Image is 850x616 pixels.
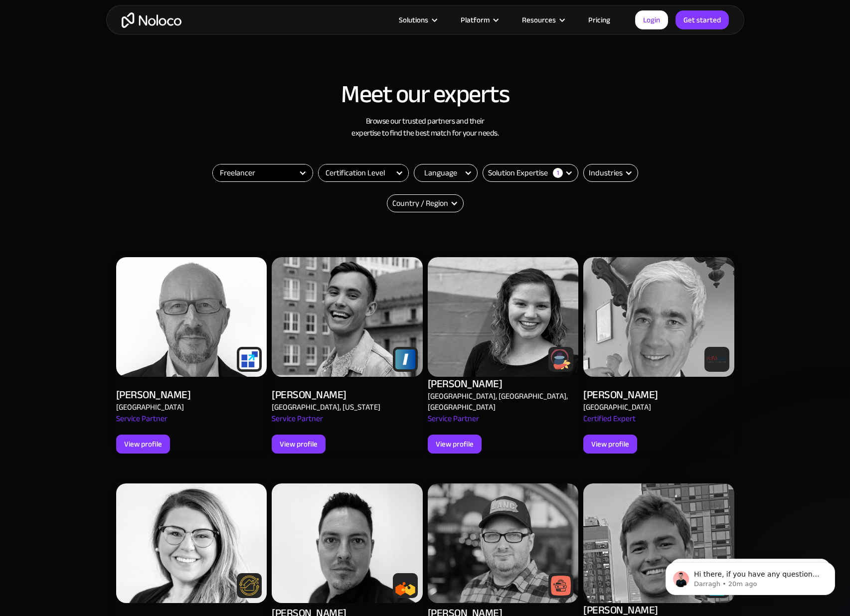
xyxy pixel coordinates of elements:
div: View profile [124,438,162,451]
div: [GEOGRAPHIC_DATA], [US_STATE] [272,402,380,413]
form: Filter [318,164,409,182]
a: Pricing [576,13,623,26]
a: Alex Vyshnevskiy - Noloco app builder Expert[PERSON_NAME][GEOGRAPHIC_DATA]Service PartnerView pro... [116,245,267,466]
a: Get started [676,10,729,29]
div: Country / Region [387,194,464,212]
div: Platform [448,13,510,26]
div: Solution Expertise1 [483,164,578,182]
div: Solution Expertise [488,167,548,179]
div: Language [414,164,478,182]
a: home [122,12,181,28]
div: Resources [510,13,576,26]
div: [PERSON_NAME] [116,388,191,402]
img: Alex Vyshnevskiy - Noloco app builder Expert [583,257,734,377]
h3: Browse our trusted partners and their expertise to find the best match for your needs. [116,115,734,139]
a: Login [635,10,668,29]
form: Email Form [414,164,478,182]
img: Alex Vyshnevskiy - Noloco app builder Expert [116,257,267,377]
img: Alex Vyshnevskiy - Noloco app builder Expert [272,483,423,603]
div: Service Partner [116,413,168,435]
div: [GEOGRAPHIC_DATA] [116,402,184,413]
iframe: Intercom notifications message [651,541,850,611]
div: Industries [583,164,638,182]
div: Resources [522,13,556,26]
img: Alex Vyshnevskiy - Noloco app builder Expert [428,257,579,377]
div: Solutions [399,13,428,26]
form: Email Form [387,194,464,212]
img: Alex Vyshnevskiy - Noloco app builder Expert [583,483,734,603]
div: Platform [461,13,490,26]
div: Language [424,167,457,179]
div: [GEOGRAPHIC_DATA] [583,402,651,413]
img: Alex Vyshnevskiy - Noloco app builder Expert [272,257,423,377]
h2: Meet our experts [116,81,734,108]
div: Industries [589,167,623,179]
div: View profile [280,438,318,451]
div: [GEOGRAPHIC_DATA], [GEOGRAPHIC_DATA], [GEOGRAPHIC_DATA] [428,391,574,413]
div: 1 [553,168,563,178]
div: [PERSON_NAME] [428,377,503,391]
div: View profile [591,438,629,451]
div: [PERSON_NAME] [272,388,346,402]
div: [PERSON_NAME] [583,388,658,402]
form: Email Form [583,164,638,182]
div: Country / Region [392,197,448,209]
div: Service Partner [272,413,323,435]
form: Filter [212,164,313,182]
a: Alex Vyshnevskiy - Noloco app builder Expert[PERSON_NAME][GEOGRAPHIC_DATA], [US_STATE]Service Par... [272,245,423,466]
div: View profile [436,438,474,451]
form: Email Form [483,164,578,182]
img: Alex Vyshnevskiy - Noloco app builder Expert [116,483,267,603]
img: Alex Vyshnevskiy - Noloco app builder Expert [428,483,579,603]
div: Certified Expert [583,413,636,435]
a: Alex Vyshnevskiy - Noloco app builder Expert[PERSON_NAME][GEOGRAPHIC_DATA]Certified ExpertView pr... [583,245,734,466]
div: Service Partner [428,413,479,435]
div: Solutions [386,13,448,26]
a: Alex Vyshnevskiy - Noloco app builder Expert[PERSON_NAME][GEOGRAPHIC_DATA], [GEOGRAPHIC_DATA], [G... [428,245,579,466]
